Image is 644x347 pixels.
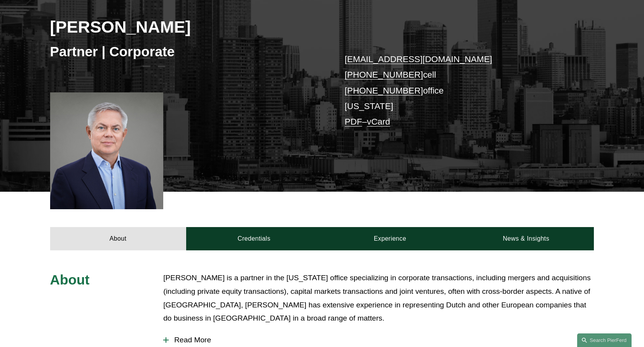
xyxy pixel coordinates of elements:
a: PDF [345,117,362,127]
h3: Partner | Corporate [50,43,322,60]
a: About [50,227,186,250]
a: vCard [367,117,390,127]
p: cell office [US_STATE] – [345,52,571,130]
a: Experience [322,227,458,250]
a: Credentials [186,227,322,250]
a: [PHONE_NUMBER] [345,70,423,80]
span: Read More [169,336,594,344]
a: [EMAIL_ADDRESS][DOMAIN_NAME] [345,54,492,64]
a: News & Insights [458,227,594,250]
a: [PHONE_NUMBER] [345,86,423,95]
span: About [50,272,90,287]
p: [PERSON_NAME] is a partner in the [US_STATE] office specializing in corporate transactions, inclu... [163,271,594,325]
a: Search this site [577,333,632,347]
h2: [PERSON_NAME] [50,17,322,37]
